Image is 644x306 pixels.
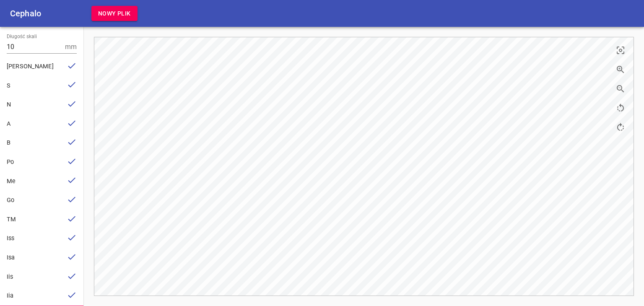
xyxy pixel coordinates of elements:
span: N [7,101,11,108]
span: A [7,120,10,127]
label: Długość skali [7,34,37,39]
span: [PERSON_NAME] [7,63,54,70]
button: Nowy plik [91,6,138,21]
h6: Cephalo [10,7,41,20]
span: S [7,82,10,89]
span: Isa [7,254,15,261]
span: Iss [7,235,14,242]
span: Iis [7,273,13,280]
span: B [7,139,10,146]
p: mm [65,42,77,52]
span: Nowy plik [98,8,131,19]
span: Iia [7,292,13,299]
span: Go [7,197,14,204]
span: Po [7,158,14,166]
span: TM [7,216,16,223]
span: Me [7,178,16,185]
